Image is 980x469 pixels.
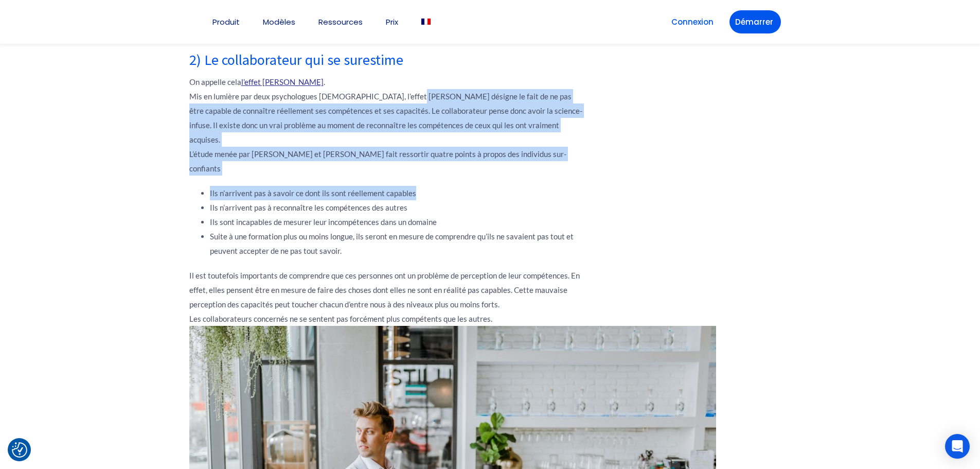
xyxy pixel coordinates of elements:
li: Ils n’arrivent pas à reconnaître les compétences des autres [210,200,585,215]
button: Consent Preferences [12,442,27,458]
a: Démarrer [729,10,781,33]
li: Ils n’arrivent pas à savoir ce dont ils sont réellement capables [210,186,585,200]
li: Ils sont incapables de mesurer leur incompétences dans un domaine [210,215,585,229]
a: Modèles [263,18,295,26]
p: On appelle cela . Mis en lumière par deux psychologues [DEMOGRAPHIC_DATA], l’effet [PERSON_NAME] ... [189,75,585,176]
div: Open Intercom Messenger [945,434,970,459]
li: Suite à une formation plus ou moins longue, ils seront en mesure de comprendre qu’ils ne savaient... [210,229,585,258]
a: l’effet [PERSON_NAME] [241,77,324,86]
a: Produit [212,18,240,26]
a: Prix [386,18,398,26]
img: Français [421,19,431,25]
b: 2) Le collaborateur qui se surestime [189,50,403,69]
img: Revisit consent button [12,442,27,458]
a: Connexion [666,10,719,33]
a: Ressources [318,18,363,26]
